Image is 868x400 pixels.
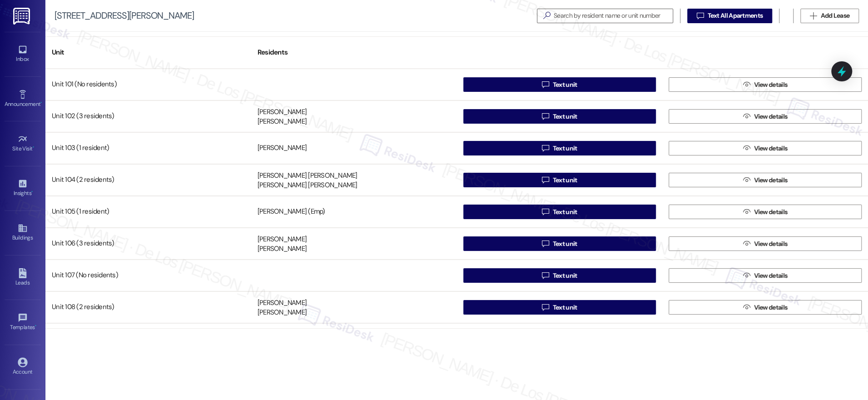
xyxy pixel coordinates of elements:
div: [STREET_ADDRESS][PERSON_NAME] [55,11,194,20]
div: Unit 107 (No residents) [45,266,251,285]
i:  [743,176,750,184]
span: Text unit [553,303,577,312]
i:  [542,304,549,311]
div: [PERSON_NAME] [258,308,307,318]
div: [PERSON_NAME] [PERSON_NAME] [258,181,357,190]
div: Unit 106 (3 residents) [45,235,251,253]
div: Unit 101 (No residents) [45,75,251,94]
span: Text unit [553,239,577,249]
span: • [40,100,42,106]
span: View details [754,175,787,185]
button: Text unit [463,173,656,187]
span: View details [754,239,787,249]
i:  [743,145,750,152]
a: Site Visit • [5,131,41,156]
span: View details [754,271,787,280]
i:  [743,208,750,215]
i:  [542,176,549,184]
i:  [542,272,549,279]
button: Text All Apartments [687,9,772,23]
button: Add Lease [800,9,859,23]
button: Text unit [463,236,656,251]
div: [PERSON_NAME] (Emp) [258,207,325,217]
div: [PERSON_NAME] [258,144,307,153]
span: View details [754,112,787,121]
i:  [542,81,549,88]
i:  [743,240,750,247]
i:  [743,304,750,311]
span: Text unit [553,112,577,121]
div: Unit 104 (2 residents) [45,171,251,189]
a: Buildings [5,220,41,245]
i:  [810,12,817,20]
div: [PERSON_NAME] [258,298,307,308]
i:  [542,145,549,152]
div: Unit 102 (3 residents) [45,107,251,125]
div: [PERSON_NAME] [258,235,307,244]
button: View details [669,205,862,219]
div: [PERSON_NAME] [PERSON_NAME] [258,171,357,180]
input: Search by resident name or unit number [554,10,673,22]
a: Templates • [5,310,41,335]
div: [PERSON_NAME] [258,117,307,127]
a: Inbox [5,42,41,66]
span: Text unit [553,175,577,185]
span: • [33,144,34,150]
a: Leads [5,265,41,290]
span: Text All Apartments [707,11,763,20]
span: View details [754,207,787,217]
span: View details [754,303,787,312]
button: View details [669,141,862,155]
button: View details [669,300,862,315]
button: View details [669,268,862,283]
div: Unit [45,41,251,64]
i:  [542,113,549,120]
div: Residents [251,41,457,64]
i:  [539,11,554,20]
div: [PERSON_NAME] [258,245,307,254]
button: View details [669,173,862,187]
div: Unit 108 (2 residents) [45,298,251,316]
span: Text unit [553,207,577,217]
span: Text unit [553,271,577,280]
span: View details [754,80,787,90]
i:  [743,272,750,279]
i:  [743,113,750,120]
i:  [743,81,750,88]
i:  [542,240,549,247]
a: Account [5,355,41,379]
button: Text unit [463,77,656,92]
a: Insights • [5,176,41,200]
button: View details [669,109,862,124]
i:  [697,12,704,20]
img: ResiDesk Logo [13,8,32,25]
div: Unit 105 (1 resident) [45,203,251,221]
span: Add Lease [820,11,849,20]
span: View details [754,144,787,153]
button: Text unit [463,300,656,315]
i:  [542,208,549,215]
span: • [31,189,33,195]
button: Text unit [463,109,656,124]
button: Text unit [463,268,656,283]
span: • [35,323,36,329]
span: Text unit [553,80,577,90]
button: View details [669,77,862,92]
button: Text unit [463,205,656,219]
div: Unit 103 (1 resident) [45,139,251,157]
button: View details [669,236,862,251]
span: Text unit [553,144,577,153]
button: Text unit [463,141,656,155]
div: [PERSON_NAME] [258,107,307,117]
